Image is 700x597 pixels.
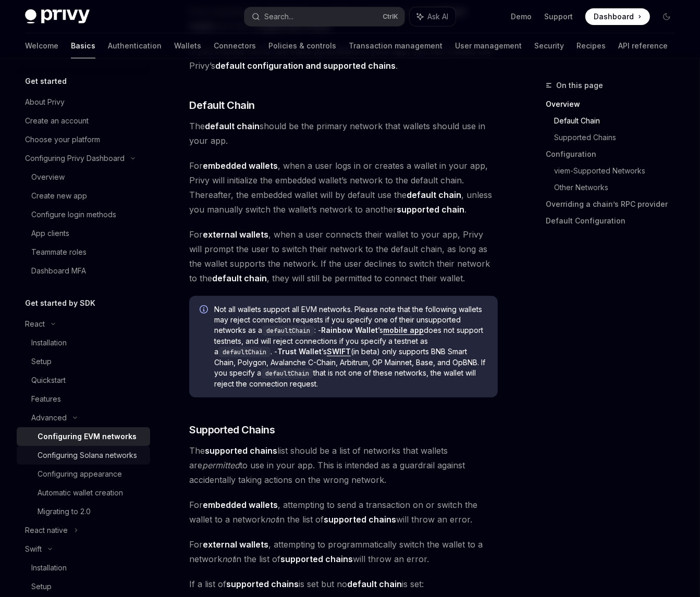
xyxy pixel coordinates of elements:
div: Features [31,393,61,405]
a: Installation [17,333,150,352]
a: Choose your platform [17,130,150,149]
h5: Get started by SDK [25,297,95,309]
a: Create new app [17,186,150,205]
a: Configuring appearance [17,465,150,483]
a: Teammate roles [17,243,150,262]
svg: Info [200,305,210,316]
em: permitted [202,460,240,470]
strong: Trust Wallet [277,347,322,356]
button: Search...CtrlK [244,7,404,26]
a: default configuration and supported chains [215,60,396,71]
a: Policies & controls [268,33,336,58]
em: not [265,514,278,525]
em: not [222,554,235,564]
a: Features [17,390,150,408]
a: SWIFT [327,347,351,356]
a: Default Chain [554,113,683,129]
strong: supported chains [324,514,396,525]
a: Configure login methods [17,205,150,224]
div: Migrating to 2.0 [38,505,91,518]
strong: default chain [212,273,267,283]
strong: Rainbow Wallet [321,326,378,334]
div: Configure login methods [31,208,116,221]
a: Wallets [174,33,201,58]
a: Dashboard [585,8,650,25]
a: Connectors [214,33,256,58]
div: Swift [25,543,42,555]
span: For , attempting to send a transaction on or switch the wallet to a network in the list of will t... [189,497,498,527]
button: Toggle dark mode [658,8,675,25]
a: Setup [17,352,150,371]
span: For , attempting to programmatically switch the wallet to a network in the list of will throw an ... [189,537,498,566]
div: Installation [31,562,67,574]
strong: supported chains [226,579,299,589]
a: Recipes [576,33,606,58]
a: Supported Chains [554,129,683,146]
a: Support [544,11,573,22]
a: Transaction management [349,33,443,58]
img: dark logo [25,9,90,24]
a: Overview [546,96,683,113]
a: Configuration [546,146,683,163]
a: default chain [347,579,402,590]
span: If you choose not to use these parameters in your app, you can instead use Privy’s . [189,44,498,73]
div: React native [25,524,68,537]
strong: external wallets [203,539,268,550]
a: Basics [71,33,95,58]
div: Configuring Solana networks [38,449,137,462]
div: Dashboard MFA [31,265,86,277]
span: For , when a user logs in or creates a wallet in your app, Privy will initialize the embedded wal... [189,158,498,217]
a: Security [534,33,564,58]
strong: default chain [205,121,260,131]
a: Overview [17,168,150,186]
a: Other Networks [554,179,683,196]
a: Create an account [17,111,150,130]
span: Default Chain [189,98,255,113]
a: App clients [17,224,150,243]
strong: default chain [407,190,461,200]
a: supported chain [397,204,464,215]
div: Advanced [31,412,67,424]
strong: supported chains [280,554,353,564]
div: Installation [31,337,67,349]
strong: embedded wallets [203,160,278,171]
div: Configuring EVM networks [38,430,137,443]
strong: external wallets [203,229,268,240]
a: viem-Supported Networks [554,163,683,179]
a: User management [455,33,522,58]
span: Ask AI [427,11,448,22]
a: Migrating to 2.0 [17,502,150,521]
div: Create an account [25,115,89,127]
div: Setup [31,355,52,368]
strong: default chain [347,579,402,589]
a: Default Configuration [546,213,683,229]
a: Automatic wallet creation [17,483,150,502]
span: Not all wallets support all EVM networks. Please note that the following wallets may reject conne... [214,304,487,389]
div: Search... [264,10,293,23]
span: Dashboard [594,11,634,22]
a: API reference [618,33,668,58]
span: On this page [556,79,603,92]
span: Ctrl K [383,13,398,21]
a: Authentication [108,33,162,58]
div: React [25,318,45,330]
a: Installation [17,558,150,577]
a: mobile app [383,326,424,335]
code: defaultChain [262,326,314,336]
code: defaultChain [261,368,313,379]
span: For , when a user connects their wallet to your app, Privy will prompt the user to switch their n... [189,227,498,285]
strong: supported chains [205,445,277,456]
a: Setup [17,577,150,596]
div: Automatic wallet creation [38,487,123,499]
h5: Get started [25,75,67,88]
a: Configuring Solana networks [17,446,150,465]
code: defaultChain [218,347,271,357]
a: Welcome [25,33,58,58]
div: Configuring Privy Dashboard [25,152,125,165]
span: If a list of is set but no is set: [189,577,498,591]
div: About Privy [25,96,65,108]
div: Overview [31,171,65,183]
div: Configuring appearance [38,468,122,480]
span: Supported Chains [189,422,275,437]
div: Setup [31,580,52,593]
